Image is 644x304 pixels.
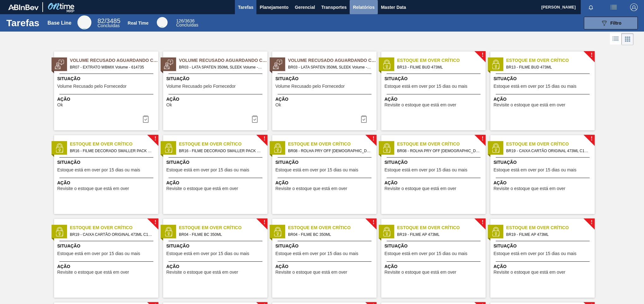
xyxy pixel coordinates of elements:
[164,143,173,153] img: status
[384,75,484,82] span: Situação
[384,180,484,186] span: Ação
[55,60,64,69] img: status
[610,33,622,45] div: Visão em Lista
[321,3,347,11] span: Transportes
[494,263,593,270] span: Ação
[70,224,158,231] span: Estoque em Over Crítico
[581,3,601,12] button: Notificações
[57,263,157,270] span: Ação
[47,20,71,26] div: Base Line
[275,84,345,89] span: Volume Recusado pelo Fornecedor
[166,103,172,107] span: Ok
[382,60,391,69] img: status
[506,64,590,71] span: BR13 - FILME BUD 473ML
[288,141,377,147] span: Estoque em Over Crítico
[288,231,371,238] span: BR04 - FILME BC 350ML
[397,224,486,231] span: Estoque em Over Crítico
[138,113,153,125] button: icon-task-complete
[70,147,153,154] span: BR16 - FILME DECORADO SMALLER PACK 269ML
[384,270,456,275] span: Revisite o estoque que está em over
[288,57,377,64] span: Volume Recusado Aguardando Ciência
[179,224,267,231] span: Estoque em Over Crítico
[384,96,484,103] span: Ação
[57,270,129,275] span: Revisite o estoque que está em over
[384,186,456,191] span: Revisite o estoque que está em over
[275,186,347,191] span: Revisite o estoque que está em over
[179,141,267,147] span: Estoque em Over Crítico
[251,115,259,123] img: icon-task-complete
[57,251,140,256] span: Estoque está em over por 15 dias ou mais
[57,180,157,186] span: Ação
[494,103,565,107] span: Revisite o estoque que está em over
[372,220,374,225] span: !
[157,17,168,28] div: Real Time
[356,113,371,125] div: Completar tarefa: 30406204
[98,23,120,28] span: Concluídas
[397,64,481,71] span: BR13 - FILME BUD 473ML
[273,227,282,236] img: status
[384,251,467,256] span: Estoque está em over por 15 dias ou mais
[494,168,576,172] span: Estoque está em over por 15 dias ou mais
[57,103,63,107] span: Ok
[288,147,371,154] span: BR08 - ROLHA PRY OFF BRAHMA 300ML
[494,180,593,186] span: Ação
[164,60,173,69] img: status
[356,113,371,125] button: icon-task-complete
[179,57,267,64] span: Volume Recusado Aguardando Ciência
[494,186,565,191] span: Revisite o estoque que está em over
[494,243,593,249] span: Situação
[238,3,254,11] span: Tarefas
[494,84,576,89] span: Estoque está em over por 15 dias ou mais
[57,75,157,82] span: Situação
[494,270,565,275] span: Revisite o estoque que está em over
[273,143,282,153] img: status
[295,3,315,11] span: Gerencial
[6,19,40,27] h1: Tarefas
[494,159,593,166] span: Situação
[166,186,238,191] span: Revisite o estoque que está em over
[491,227,500,236] img: status
[275,270,347,275] span: Revisite o estoque que está em over
[142,115,150,123] img: icon-task-complete
[384,168,467,172] span: Estoque está em over por 15 dias ou mais
[260,3,288,11] span: Planejamento
[494,251,576,256] span: Estoque está em over por 15 dias ou mais
[179,231,262,238] span: BR04 - FILME BC 350ML
[57,168,140,172] span: Estoque está em over por 15 dias ou mais
[98,17,120,24] span: / 3485
[630,3,638,11] img: Logout
[506,147,590,154] span: BR19 - CAIXA CARTÃO ORIGINAL 473ML C12 SLEEK
[584,17,638,29] button: Filtro
[57,186,129,191] span: Revisite o estoque que está em over
[275,180,375,186] span: Ação
[610,21,622,26] span: Filtro
[164,227,173,236] img: status
[176,18,194,23] span: / 3636
[384,263,484,270] span: Ação
[481,220,483,225] span: !
[275,243,375,249] span: Situação
[384,84,467,89] span: Estoque está em over por 15 dias ou mais
[55,227,64,236] img: status
[382,143,391,153] img: status
[506,231,590,238] span: BR19 - FILME AP 473ML
[288,64,371,71] span: BR03 - LATA SPATEN 350ML SLEEK Volume - 629878
[353,3,374,11] span: Relatórios
[288,224,377,231] span: Estoque em Over Crítico
[57,96,157,103] span: Ação
[166,263,266,270] span: Ação
[70,231,153,238] span: BR19 - CAIXA CARTÃO ORIGINAL 473ML C12 SLEEK
[275,75,375,82] span: Situação
[166,168,249,172] span: Estoque está em over por 15 dias ou mais
[397,141,486,147] span: Estoque em Over Crítico
[247,113,262,125] button: icon-task-complete
[154,220,156,225] span: !
[166,84,236,89] span: Volume Recusado pelo Fornecedor
[70,141,158,147] span: Estoque em Over Crítico
[494,75,593,82] span: Situação
[481,136,483,141] span: !
[275,159,375,166] span: Situação
[57,159,157,166] span: Situação
[70,64,153,71] span: BR07 - EXTRATO WBMIX Volume - 614735
[166,251,249,256] span: Estoque está em over por 15 dias ou mais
